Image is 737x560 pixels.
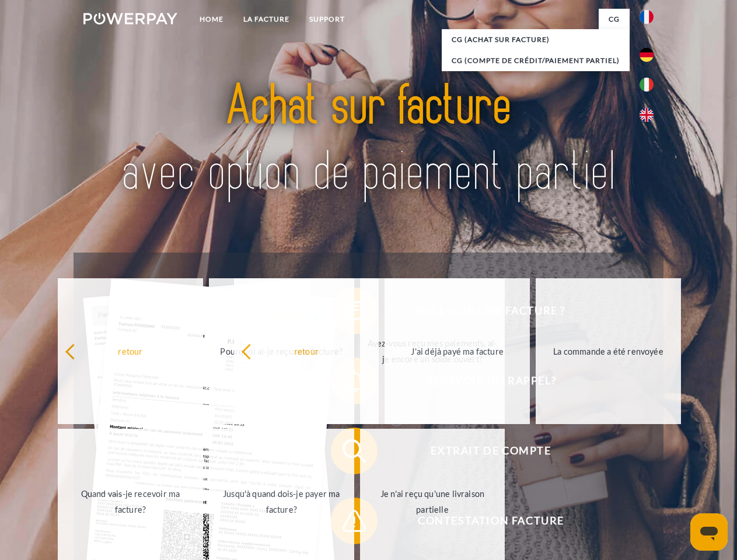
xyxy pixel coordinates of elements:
[543,343,674,359] div: La commande a été renvoyée
[111,56,626,223] img: title-powerpay_fr.svg
[216,486,347,517] div: Jusqu'à quand dois-je payer ma facture?
[640,10,654,24] img: fr
[599,9,630,30] a: CG
[190,9,233,30] a: Home
[442,29,630,50] a: CG (achat sur facture)
[392,343,523,359] div: J'ai déjà payé ma facture
[367,486,498,517] div: Je n'ai reçu qu'une livraison partielle
[640,108,654,122] img: en
[65,486,196,517] div: Quand vais-je recevoir ma facture?
[216,343,347,359] div: Pourquoi ai-je reçu une facture?
[442,50,630,71] a: CG (Compte de crédit/paiement partiel)
[83,13,177,24] img: logo-powerpay-white.svg
[640,78,654,92] img: it
[299,9,355,30] a: Support
[640,48,654,62] img: de
[233,9,299,30] a: LA FACTURE
[241,343,372,359] div: retour
[65,343,196,359] div: retour
[690,513,728,551] iframe: Bouton de lancement de la fenêtre de messagerie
